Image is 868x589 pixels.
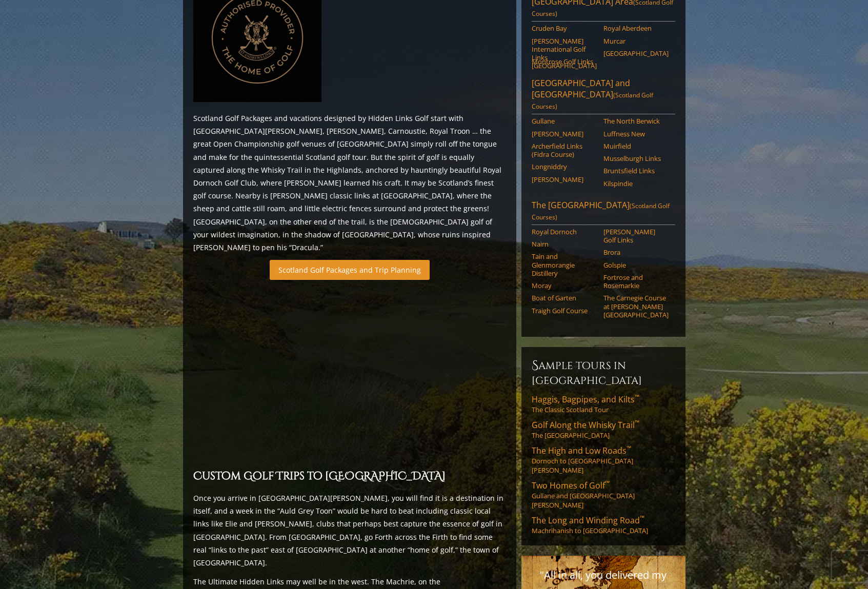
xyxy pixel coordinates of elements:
[603,248,669,256] a: Brora
[603,179,669,188] a: Kilspindie
[532,281,597,290] a: Moray
[603,261,669,269] a: Golspie
[532,57,597,66] a: Montrose Golf Links
[532,240,597,248] a: Nairn
[532,252,597,277] a: Tain and Glenmorangie Distillery
[532,294,597,302] a: Boat of Garten
[603,228,669,245] a: [PERSON_NAME] Golf Links
[603,24,669,32] a: Royal Aberdeen
[532,77,675,114] a: [GEOGRAPHIC_DATA] and [GEOGRAPHIC_DATA](Scotland Golf Courses)
[193,286,506,462] iframe: Sir-Nick-favorite-Open-Rota-Venues
[532,357,675,388] h6: Sample Tours in [GEOGRAPHIC_DATA]
[640,514,644,522] sup: ™
[532,24,597,32] a: Cruden Bay
[603,117,669,125] a: The North Berwick
[532,394,639,405] span: Haggis, Bagpipes, and Kilts
[532,91,653,111] span: (Scotland Golf Courses)
[603,294,669,319] a: The Carnegie Course at [PERSON_NAME][GEOGRAPHIC_DATA]
[532,37,597,70] a: [PERSON_NAME] International Golf Links [GEOGRAPHIC_DATA]
[193,112,506,254] p: Scotland Golf Packages and vacations designed by Hidden Links Golf start with [GEOGRAPHIC_DATA][P...
[532,480,675,510] a: Two Homes of Golf™Gullane and [GEOGRAPHIC_DATA][PERSON_NAME]
[532,419,675,440] a: Golf Along the Whisky Trail™The [GEOGRAPHIC_DATA]
[532,117,597,125] a: Gullane
[532,419,639,431] span: Golf Along the Whisky Trail
[627,444,631,453] sup: ™
[532,445,631,456] span: The High and Low Roads
[603,273,669,290] a: Fortrose and Rosemarkie
[635,418,639,427] sup: ™
[532,515,675,535] a: The Long and Winding Road™Machrihanish to [GEOGRAPHIC_DATA]
[532,163,597,171] a: Longniddry
[603,49,669,57] a: [GEOGRAPHIC_DATA]
[193,468,506,485] h2: Custom Golf Trips to [GEOGRAPHIC_DATA]
[603,130,669,138] a: Luffness New
[532,480,610,491] span: Two Homes of Golf
[532,445,675,475] a: The High and Low Roads™Dornoch to [GEOGRAPHIC_DATA][PERSON_NAME]
[532,175,597,184] a: [PERSON_NAME]
[532,394,675,414] a: Haggis, Bagpipes, and Kilts™The Classic Scotland Tour
[532,199,675,225] a: The [GEOGRAPHIC_DATA](Scotland Golf Courses)
[603,142,669,150] a: Muirfield
[635,393,639,401] sup: ™
[532,228,597,236] a: Royal Dornoch
[193,492,506,569] p: Once you arrive in [GEOGRAPHIC_DATA][PERSON_NAME], you will find it is a destination in itself, a...
[532,307,597,315] a: Traigh Golf Course
[532,201,670,221] span: (Scotland Golf Courses)
[270,260,430,280] a: Scotland Golf Packages and Trip Planning
[605,479,610,488] sup: ™
[603,154,669,163] a: Musselburgh Links
[532,130,597,138] a: [PERSON_NAME]
[532,515,644,526] span: The Long and Winding Road
[532,142,597,159] a: Archerfield Links (Fidra Course)
[603,167,669,175] a: Bruntsfield Links
[603,37,669,45] a: Murcar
